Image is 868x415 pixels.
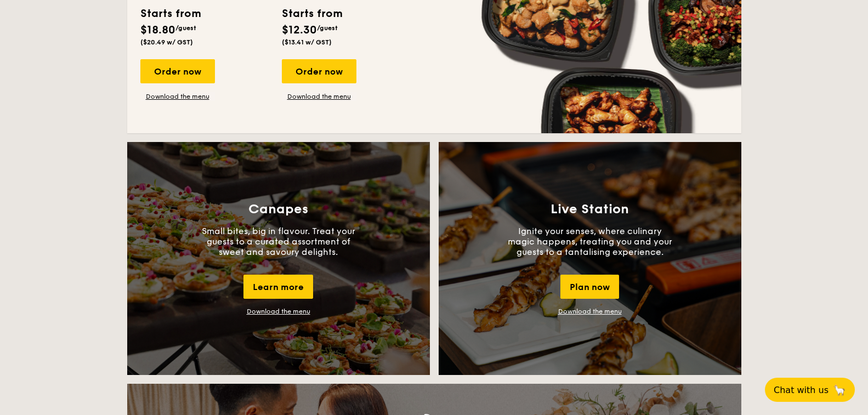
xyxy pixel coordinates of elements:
[558,308,622,315] a: Download the menu
[833,384,846,396] span: 🦙
[140,24,175,37] span: $18.80
[765,378,855,402] button: Chat with us🦙
[282,24,317,37] span: $12.30
[243,275,313,299] div: Learn more
[551,202,629,217] h3: Live Station
[282,38,332,46] span: ($13.41 w/ GST)
[247,308,310,315] a: Download the menu
[248,202,308,217] h3: Canapes
[282,5,342,22] div: Starts from
[508,226,672,257] p: Ignite your senses, where culinary magic happens, treating you and your guests to a tantalising e...
[560,275,619,299] div: Plan now
[282,59,356,83] div: Order now
[140,5,200,22] div: Starts from
[317,24,338,32] span: /guest
[774,385,829,395] span: Chat with us
[196,226,361,257] p: Small bites, big in flavour. Treat your guests to a curated assortment of sweet and savoury delig...
[140,92,215,101] a: Download the menu
[175,24,196,32] span: /guest
[140,38,193,46] span: ($20.49 w/ GST)
[282,92,356,101] a: Download the menu
[140,59,215,83] div: Order now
